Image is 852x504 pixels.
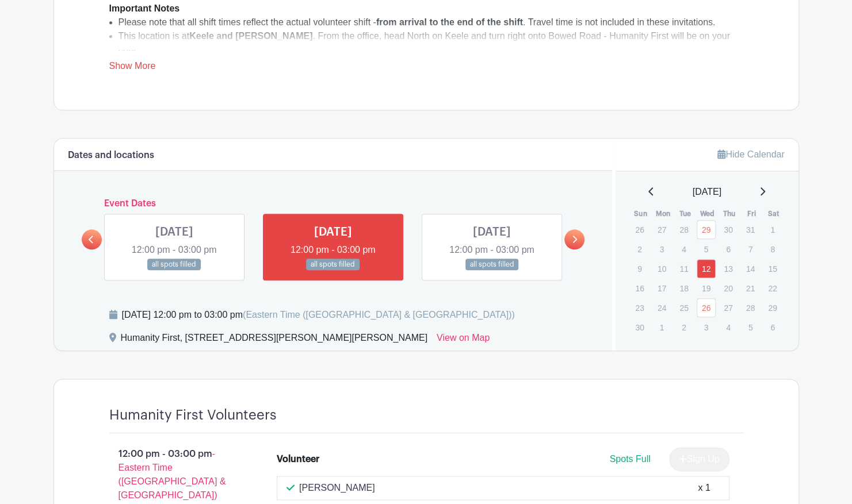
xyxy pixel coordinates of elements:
p: 28 [674,221,693,238]
th: Wed [696,208,719,220]
a: Show More [109,61,156,75]
th: Sat [762,208,785,220]
p: 16 [630,279,649,297]
p: 30 [719,221,738,238]
p: 19 [697,279,716,297]
p: 4 [674,240,693,258]
p: 17 [652,279,671,297]
div: Volunteer [277,452,319,466]
h4: Humanity First Volunteers [109,407,277,424]
div: x 1 [698,481,710,495]
p: 6 [719,240,738,258]
p: 2 [630,240,649,258]
p: 6 [763,318,782,336]
p: 2 [674,318,693,336]
p: 10 [652,260,671,278]
p: 22 [763,279,782,297]
p: 1 [652,318,671,336]
p: 24 [652,299,671,317]
p: 8 [763,240,782,258]
span: [DATE] [693,185,721,199]
li: This location is at . From the office, head North on Keele and turn right onto Bowed Road - Human... [119,29,743,57]
a: 12 [697,259,716,278]
p: 27 [719,299,738,317]
p: 29 [763,299,782,317]
p: 28 [741,299,760,317]
p: 18 [674,279,693,297]
p: 9 [630,260,649,278]
p: 27 [652,221,671,238]
th: Tue [674,208,696,220]
p: 5 [697,240,716,258]
div: Humanity First, [STREET_ADDRESS][PERSON_NAME][PERSON_NAME] [121,331,427,349]
p: 21 [741,279,760,297]
p: 3 [697,318,716,336]
th: Sun [629,208,652,220]
p: 31 [741,221,760,238]
strong: Keele and [PERSON_NAME] [189,31,312,41]
a: 26 [697,298,716,317]
p: 23 [630,299,649,317]
a: 29 [697,220,716,239]
p: 13 [719,260,738,278]
h6: Event Dates [102,198,565,209]
p: [PERSON_NAME] [299,481,375,495]
th: Thu [718,208,740,220]
p: 11 [674,260,693,278]
strong: from arrival to the end of the shift [376,17,523,27]
p: 25 [674,299,693,317]
p: 4 [719,318,738,336]
div: [DATE] 12:00 pm to 03:00 pm [122,308,515,322]
p: 7 [741,240,760,258]
li: Please note that all shift times reflect the actual volunteer shift - . Travel time is not includ... [119,16,743,29]
p: 30 [630,318,649,336]
span: Spots Full [609,454,650,464]
p: 26 [630,221,649,238]
p: 3 [652,240,671,258]
th: Mon [652,208,674,220]
span: (Eastern Time ([GEOGRAPHIC_DATA] & [GEOGRAPHIC_DATA])) [243,310,515,320]
p: 15 [763,260,782,278]
a: Hide Calendar [717,149,784,159]
a: View on Map [437,331,490,349]
th: Fri [740,208,763,220]
p: 5 [741,318,760,336]
strong: Important Notes [109,3,180,13]
h6: Dates and locations [68,150,154,161]
p: 14 [741,260,760,278]
p: 20 [719,279,738,297]
p: 1 [763,221,782,238]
